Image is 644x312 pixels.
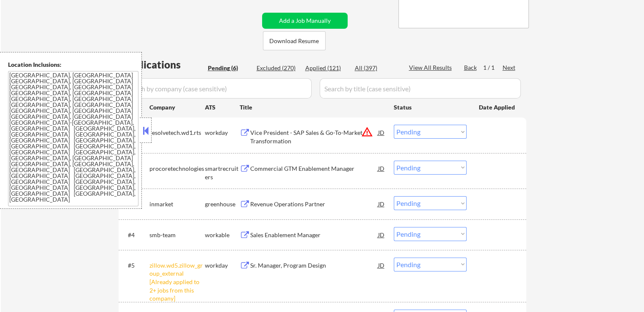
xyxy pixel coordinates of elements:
[361,126,373,138] button: warning_amber
[483,63,503,72] div: 1 / 1
[205,200,240,208] div: greenhouse
[263,31,326,50] button: Download Resume
[257,64,299,72] div: Excluded (270)
[320,78,521,99] input: Search by title (case sensitive)
[149,103,205,112] div: Company
[8,60,138,69] div: Location Inclusions:
[205,129,240,137] div: workday
[377,161,386,176] div: JD
[205,261,240,270] div: workday
[503,63,516,72] div: Next
[149,164,205,173] div: procoretechnologies
[250,231,378,239] div: Sales Enablement Manager
[205,164,240,181] div: smartrecruiters
[250,129,378,145] div: Vice President - SAP Sales & Go-To-Market Transformation
[149,129,205,137] div: resolvetech.wd1.rts
[377,257,386,273] div: JD
[305,64,348,72] div: Applied (121)
[208,64,250,72] div: Pending (6)
[121,60,205,70] div: Applications
[377,196,386,211] div: JD
[262,13,348,29] button: Add a Job Manually
[128,231,143,239] div: #4
[479,103,516,112] div: Date Applied
[409,63,454,72] div: View All Results
[377,227,386,242] div: JD
[240,103,386,112] div: Title
[205,103,240,112] div: ATS
[149,231,205,239] div: smb-team
[205,231,240,239] div: workable
[250,261,378,270] div: Sr. Manager, Program Design
[355,64,397,72] div: All (397)
[464,63,478,72] div: Back
[377,125,386,140] div: JD
[128,261,143,270] div: #5
[250,200,378,208] div: Revenue Operations Partner
[149,261,205,303] div: zillow.wd5.zillow_group_external [Already applied to 2+ jobs from this company]
[149,200,205,208] div: inmarket
[250,164,378,173] div: Commercial GTM Enablement Manager
[394,99,467,115] div: Status
[121,78,312,99] input: Search by company (case sensitive)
